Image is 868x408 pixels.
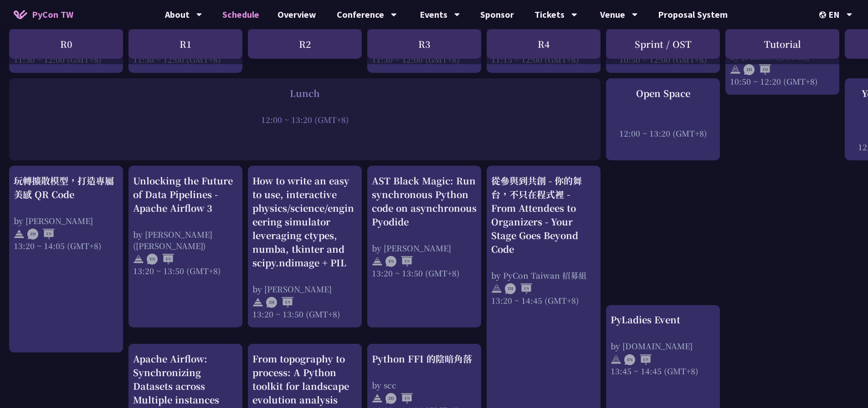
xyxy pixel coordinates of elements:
img: svg+xml;base64,PHN2ZyB4bWxucz0iaHR0cDovL3d3dy53My5vcmcvMjAwMC9zdmciIHdpZHRoPSIyNCIgaGVpZ2h0PSIyNC... [133,254,144,265]
a: How to write an easy to use, interactive physics/science/engineering simulator leveraging ctypes,... [252,174,357,320]
div: by scc [372,379,477,391]
div: 13:20 ~ 14:45 (GMT+8) [491,295,596,306]
img: ENEN.5a408d1.svg [385,256,413,267]
div: 從參與到共創 - 你的舞台，不只在程式裡 - From Attendees to Organizers - Your Stage Goes Beyond Code [491,174,596,256]
img: ZHZH.38617ef.svg [744,64,771,75]
div: 13:20 ~ 14:05 (GMT+8) [14,240,118,251]
span: PyCon TW [32,8,73,21]
a: 玩轉擴散模型，打造專屬美感 QR Code by [PERSON_NAME] 13:20 ~ 14:05 (GMT+8) [14,174,118,345]
div: R3 [367,29,481,59]
img: svg+xml;base64,PHN2ZyB4bWxucz0iaHR0cDovL3d3dy53My5vcmcvMjAwMC9zdmciIHdpZHRoPSIyNCIgaGVpZ2h0PSIyNC... [372,393,383,404]
div: R1 [128,29,242,59]
div: Apache Airflow: Synchronizing Datasets across Multiple instances [133,352,238,407]
div: Python FFI 的陰暗角落 [372,352,477,366]
img: ZHEN.371966e.svg [385,393,413,404]
div: Tutorial [725,29,839,59]
img: svg+xml;base64,PHN2ZyB4bWxucz0iaHR0cDovL3d3dy53My5vcmcvMjAwMC9zdmciIHdpZHRoPSIyNCIgaGVpZ2h0PSIyNC... [372,256,383,267]
div: by [DOMAIN_NAME] [611,340,715,352]
div: 玩轉擴散模型，打造專屬美感 QR Code [14,174,118,201]
img: svg+xml;base64,PHN2ZyB4bWxucz0iaHR0cDovL3d3dy53My5vcmcvMjAwMC9zdmciIHdpZHRoPSIyNCIgaGVpZ2h0PSIyNC... [14,229,25,240]
div: Sprint / OST [606,29,720,59]
div: 12:00 ~ 13:20 (GMT+8) [14,114,596,125]
div: 12:00 ~ 13:20 (GMT+8) [611,127,715,139]
a: Unlocking the Future of Data Pipelines - Apache Airflow 3 by [PERSON_NAME] ([PERSON_NAME]) 13:20 ... [133,174,238,320]
img: ZHEN.371966e.svg [266,297,293,308]
div: by [PERSON_NAME] ([PERSON_NAME]) [133,229,238,251]
div: 13:20 ~ 13:50 (GMT+8) [252,308,357,320]
img: svg+xml;base64,PHN2ZyB4bWxucz0iaHR0cDovL3d3dy53My5vcmcvMjAwMC9zdmciIHdpZHRoPSIyNCIgaGVpZ2h0PSIyNC... [730,64,741,75]
a: AST Black Magic: Run synchronous Python code on asynchronous Pyodide by [PERSON_NAME] 13:20 ~ 13:... [372,174,477,320]
img: ENEN.5a408d1.svg [147,254,174,265]
div: 13:20 ~ 13:50 (GMT+8) [133,265,238,276]
img: svg+xml;base64,PHN2ZyB4bWxucz0iaHR0cDovL3d3dy53My5vcmcvMjAwMC9zdmciIHdpZHRoPSIyNCIgaGVpZ2h0PSIyNC... [491,283,502,294]
div: Unlocking the Future of Data Pipelines - Apache Airflow 3 [133,174,238,215]
div: R4 [487,29,601,59]
a: Open Space 12:00 ~ 13:20 (GMT+8) [611,87,715,153]
div: From topography to process: A Python toolkit for landscape evolution analysis [252,352,357,407]
div: AST Black Magic: Run synchronous Python code on asynchronous Pyodide [372,174,477,229]
div: How to write an easy to use, interactive physics/science/engineering simulator leveraging ctypes,... [252,174,357,270]
img: svg+xml;base64,PHN2ZyB4bWxucz0iaHR0cDovL3d3dy53My5vcmcvMjAwMC9zdmciIHdpZHRoPSIyNCIgaGVpZ2h0PSIyNC... [611,354,621,365]
img: ZHEN.371966e.svg [505,283,532,294]
img: ZHEN.371966e.svg [27,229,55,240]
div: R2 [248,29,362,59]
a: PyCon TW [5,3,82,26]
div: 13:20 ~ 13:50 (GMT+8) [372,267,477,279]
div: by [PERSON_NAME] [372,242,477,254]
div: 10:50 ~ 12:20 (GMT+8) [730,76,835,87]
img: Locale Icon [819,11,828,18]
div: PyLadies Event [611,313,715,326]
div: 13:45 ~ 14:45 (GMT+8) [611,365,715,377]
div: by PyCon Taiwan 招募組 [491,270,596,281]
div: by [PERSON_NAME] [252,283,357,295]
img: svg+xml;base64,PHN2ZyB4bWxucz0iaHR0cDovL3d3dy53My5vcmcvMjAwMC9zdmciIHdpZHRoPSIyNCIgaGVpZ2h0PSIyNC... [252,297,263,308]
img: ENEN.5a408d1.svg [624,354,652,365]
div: by [PERSON_NAME] [14,215,118,226]
img: Home icon of PyCon TW 2025 [14,10,27,19]
div: Open Space [611,87,715,100]
div: R0 [9,29,123,59]
div: Lunch [14,87,596,100]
